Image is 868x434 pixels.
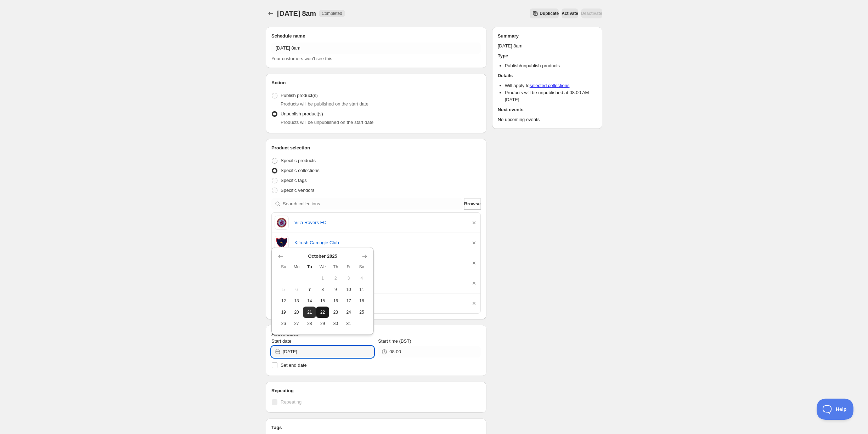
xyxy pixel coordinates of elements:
p: No upcoming events [498,116,597,123]
h2: Details [498,72,597,79]
span: Browse [464,200,481,207]
a: Kilrush Camogie Club [294,239,465,246]
span: 27 [293,321,300,326]
button: Monday October 27 2025 [290,318,303,329]
span: Completed [322,11,342,16]
span: 31 [345,321,353,326]
span: 4 [358,275,365,281]
th: Thursday [329,261,342,273]
span: 24 [345,309,353,315]
button: Friday October 24 2025 [342,307,355,318]
span: Products will be unpublished on the start date [281,120,373,125]
button: Thursday October 2 2025 [329,273,342,284]
span: 1 [319,275,326,281]
span: 25 [358,309,365,315]
button: Friday October 31 2025 [342,318,355,329]
span: Th [332,264,339,270]
span: 7 [306,287,313,292]
button: Show next month, November 2025 [360,251,370,261]
button: Today Tuesday October 7 2025 [303,284,316,295]
th: Friday [342,261,355,273]
button: Saturday October 4 2025 [355,273,368,284]
span: We [319,264,326,270]
span: 21 [306,309,313,315]
button: Sunday October 5 2025 [277,284,290,295]
button: Tuesday October 21 2025 [303,307,316,318]
button: Sunday October 19 2025 [277,307,290,318]
span: 16 [332,298,339,304]
li: Publish/unpublish products [505,62,597,69]
button: Thursday October 9 2025 [329,284,342,295]
button: Show previous month, September 2025 [276,251,286,261]
button: Schedules [266,8,276,18]
th: Sunday [277,261,290,273]
button: Wednesday October 29 2025 [316,318,329,329]
button: Monday October 13 2025 [290,295,303,307]
span: 17 [345,298,353,304]
span: 6 [293,287,300,292]
h2: Type [498,52,597,59]
h2: Repeating [271,387,481,394]
span: 13 [293,298,300,304]
span: Su [280,264,287,270]
span: Sa [358,264,365,270]
span: Fr [345,264,353,270]
a: selected collections [530,83,570,88]
button: Monday October 20 2025 [290,307,303,318]
span: Specific collections [281,168,320,173]
button: Saturday October 18 2025 [355,295,368,307]
span: 30 [332,321,339,326]
span: Duplicate [540,11,559,16]
a: Hyrox CEDA [294,259,465,267]
button: Saturday October 11 2025 [355,284,368,295]
span: Set end date [281,362,307,368]
button: Sunday October 12 2025 [277,295,290,307]
iframe: Toggle Customer Support [817,399,854,420]
span: 14 [306,298,313,304]
span: Start date [271,338,291,344]
li: Will apply to [505,82,597,89]
span: 20 [293,309,300,315]
span: 9 [332,287,339,292]
span: Start time (BST) [378,338,411,344]
span: Tu [306,264,313,270]
span: Unpublish product(s) [281,111,323,116]
h2: Schedule name [271,33,481,40]
span: Specific vendors [281,188,314,193]
span: 8 [319,287,326,292]
button: Tuesday October 28 2025 [303,318,316,329]
a: Corofin United FC [294,280,465,287]
span: 26 [280,321,287,326]
span: 18 [358,298,365,304]
h2: Product selection [271,144,481,152]
button: Thursday October 23 2025 [329,307,342,318]
h2: Action [271,79,481,86]
span: Specific products [281,158,316,163]
button: Friday October 3 2025 [342,273,355,284]
button: Monday October 6 2025 [290,284,303,295]
button: Sunday October 26 2025 [277,318,290,329]
span: Publish product(s) [281,93,318,98]
span: 29 [319,321,326,326]
th: Saturday [355,261,368,273]
button: Friday October 10 2025 [342,284,355,295]
th: Monday [290,261,303,273]
th: Tuesday [303,261,316,273]
h2: Active dates [271,331,481,338]
span: Repeating [281,399,301,405]
button: Wednesday October 1 2025 [316,273,329,284]
span: 2 [332,275,339,281]
span: 23 [332,309,339,315]
button: Thursday October 16 2025 [329,295,342,307]
span: Mo [293,264,300,270]
h2: Next events [498,106,597,113]
button: Browse [464,198,481,210]
span: Specific tags [281,178,307,183]
p: [DATE] 8am [498,42,597,50]
span: 15 [319,298,326,304]
button: Saturday October 25 2025 [355,307,368,318]
button: Activate [562,8,578,18]
button: Thursday October 30 2025 [329,318,342,329]
a: Saint Elizabeths FC [294,300,465,307]
span: [DATE] 8am [277,10,316,17]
